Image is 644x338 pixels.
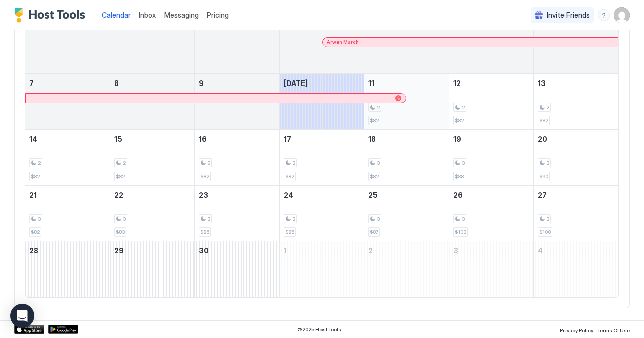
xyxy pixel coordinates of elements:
span: 22 [114,191,123,199]
td: September 24, 2025 [279,185,364,241]
span: 3 [546,160,549,166]
a: September 13, 2025 [534,74,618,93]
span: Privacy Policy [560,327,593,333]
td: September 19, 2025 [449,129,533,185]
span: $82 [31,173,40,180]
a: Inbox [139,10,156,20]
span: 2 [462,104,465,111]
td: September 11, 2025 [364,73,449,129]
a: Calendar [102,10,131,20]
a: September 24, 2025 [280,186,364,204]
span: 2 [199,23,203,32]
span: 7 [29,79,34,88]
span: $82 [116,173,125,180]
a: September 20, 2025 [534,130,618,148]
td: September 30, 2025 [195,241,279,297]
span: 29 [114,246,124,255]
span: 13 [538,79,546,88]
td: September 20, 2025 [534,129,618,185]
a: September 12, 2025 [449,74,533,93]
a: September 21, 2025 [25,186,110,204]
a: September 26, 2025 [449,186,533,204]
span: $90 [539,173,548,180]
td: September 18, 2025 [364,129,449,185]
div: menu [598,9,610,21]
td: October 3, 2025 [449,241,533,297]
td: September 10, 2025 [279,73,364,129]
span: 2 [546,104,549,111]
span: 2 [368,246,373,255]
span: $82 [539,117,548,124]
a: September 23, 2025 [195,186,279,204]
td: September 27, 2025 [534,185,618,241]
a: September 29, 2025 [110,241,194,260]
td: September 1, 2025 [110,18,194,74]
span: $85 [285,229,294,235]
td: October 4, 2025 [534,241,618,297]
a: September 18, 2025 [364,130,448,148]
td: September 9, 2025 [195,73,279,129]
td: September 16, 2025 [195,129,279,185]
span: 28 [29,246,38,255]
a: October 1, 2025 [280,241,364,260]
span: 3 [377,216,380,222]
a: Terms Of Use [597,324,630,335]
td: September 15, 2025 [110,129,194,185]
span: 3 [462,160,465,166]
a: September 15, 2025 [110,130,194,148]
a: September 11, 2025 [364,74,448,93]
span: 3 [462,216,465,222]
span: Inbox [139,11,156,19]
span: 2 [123,160,126,166]
div: Open Intercom Messenger [10,304,34,328]
span: 12 [453,79,461,88]
span: 8 [114,79,119,88]
span: 3 [284,23,289,32]
span: Messaging [164,11,199,19]
span: 3 [377,160,380,166]
span: $82 [455,117,464,124]
span: Arwen March [327,39,359,45]
a: September 27, 2025 [534,186,618,204]
span: 1 [114,23,117,32]
a: October 4, 2025 [534,241,618,260]
td: October 2, 2025 [364,241,449,297]
div: Google Play Store [48,325,78,334]
span: 15 [114,135,122,143]
span: [DATE] [284,79,308,88]
span: 3 [292,160,295,166]
span: 18 [368,135,376,143]
span: 4 [538,246,543,255]
span: 14 [29,135,37,143]
a: September 10, 2025 [280,74,364,93]
td: September 13, 2025 [534,73,618,129]
span: $87 [370,229,378,235]
span: 3 [38,216,41,222]
a: September 30, 2025 [195,241,279,260]
span: 9 [199,79,204,88]
span: Terms Of Use [597,327,630,333]
span: 25 [368,191,378,199]
span: 6 [538,23,543,32]
td: August 31, 2025 [25,18,110,74]
span: 26 [453,191,463,199]
span: $82 [285,173,294,180]
span: Pricing [207,11,229,20]
span: $82 [370,117,379,124]
td: September 7, 2025 [25,73,110,129]
span: $82 [200,173,209,180]
div: Arwen March [327,39,614,45]
td: September 12, 2025 [449,73,533,129]
td: September 3, 2025 [279,18,364,74]
span: 16 [199,135,207,143]
span: $103 [455,229,466,235]
td: September 14, 2025 [25,129,110,185]
a: September 7, 2025 [25,74,110,93]
td: September 22, 2025 [110,185,194,241]
a: October 2, 2025 [364,241,448,260]
span: 30 [199,246,209,255]
span: 17 [284,135,291,143]
span: 3 [546,216,549,222]
span: 5 [453,23,458,32]
div: Host Tools Logo [14,8,90,23]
